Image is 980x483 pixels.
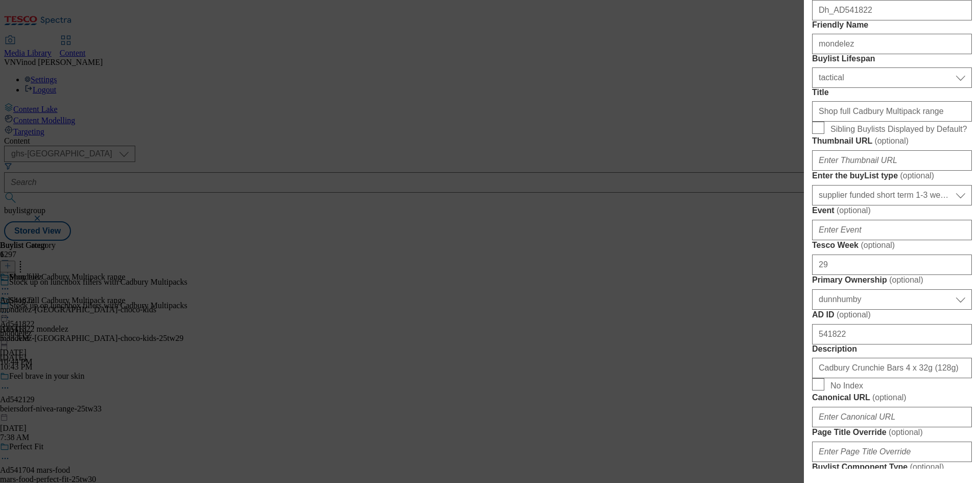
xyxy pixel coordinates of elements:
[900,171,934,180] span: ( optional )
[889,428,923,436] span: ( optional )
[812,255,972,275] input: Enter Tesco Week
[812,407,972,427] input: Enter Canonical URL
[830,381,863,390] span: No Index
[812,88,972,97] label: Title
[812,310,972,320] label: AD ID
[812,393,972,403] label: Canonical URL
[812,427,972,438] label: Page Title Override
[812,462,972,472] label: Buylist Component Type
[812,171,972,181] label: Enter the buyList type
[812,34,972,54] input: Enter Friendly Name
[889,275,923,284] span: ( optional )
[812,275,972,285] label: Primary Ownership
[812,54,972,63] label: Buylist Lifespan
[812,358,972,378] input: Enter Description
[812,442,972,462] input: Enter Page Title Override
[910,463,944,471] span: ( optional )
[812,20,972,30] label: Friendly Name
[812,240,972,250] label: Tesco Week
[872,393,906,402] span: ( optional )
[812,101,972,122] input: Enter Title
[812,150,972,171] input: Enter Thumbnail URL
[837,310,871,319] span: ( optional )
[812,205,972,216] label: Event
[837,206,871,215] span: ( optional )
[812,136,972,146] label: Thumbnail URL
[812,344,972,354] label: Description
[874,136,909,145] span: ( optional )
[812,220,972,240] input: Enter Event
[830,125,967,134] span: Sibling Buylists Displayed by Default?
[812,324,972,344] input: Enter AD ID
[861,241,895,249] span: ( optional )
